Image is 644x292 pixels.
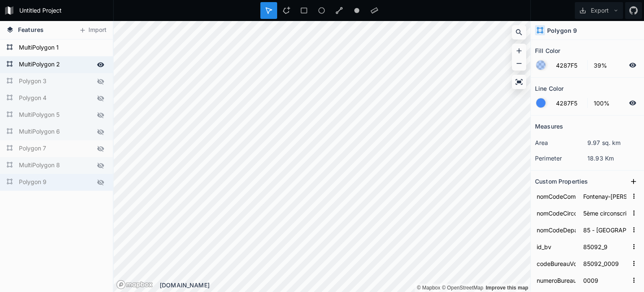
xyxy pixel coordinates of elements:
[535,240,577,253] input: Name
[535,120,563,133] h2: Measures
[535,82,563,95] h2: Line Color
[160,281,530,289] div: [DOMAIN_NAME]
[535,138,587,147] dt: area
[535,207,577,219] input: Name
[535,154,587,163] dt: perimeter
[587,138,640,147] dd: 9.97 sq. km
[582,224,628,236] input: Empty
[582,240,628,253] input: Empty
[582,207,628,219] input: Empty
[587,154,640,163] dd: 18.93 Km
[535,257,577,270] input: Name
[535,224,577,236] input: Name
[582,190,628,203] input: Empty
[417,285,440,291] a: Mapbox
[486,285,528,291] a: Map feedback
[575,2,623,19] button: Export
[535,274,577,287] input: Name
[116,280,153,289] a: Mapbox logo
[75,24,111,37] button: Import
[535,175,588,188] h2: Custom Properties
[582,274,628,287] input: Empty
[582,257,628,270] input: Empty
[535,44,560,57] h2: Fill Color
[18,25,44,34] span: Features
[547,26,577,35] h4: Polygon 9
[535,190,577,203] input: Name
[442,285,483,291] a: OpenStreetMap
